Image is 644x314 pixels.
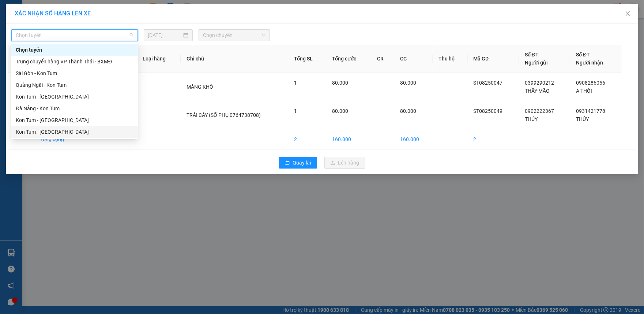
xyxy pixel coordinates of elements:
[11,126,138,138] div: Kon Tum - Sài Gòn
[625,11,631,16] span: close
[576,80,605,86] span: 0908286056
[618,4,638,24] button: Close
[394,129,433,149] td: 160.000
[324,157,365,169] button: uploadLên hàng
[576,52,590,58] span: Số ĐT
[11,103,138,114] div: Đà Nẵng - Kon Tum
[16,58,133,66] div: Trung chuyển hàng VP Thành Thái - BXMĐ
[288,129,326,149] td: 2
[279,157,317,169] button: rollbackQuay lại
[16,46,133,54] div: Chọn tuyến
[285,160,290,166] span: rollback
[576,88,592,94] span: A THỜI
[148,31,182,39] input: 15/08/2025
[8,101,34,129] td: 2
[576,108,605,114] span: 0931421778
[576,60,603,66] span: Người nhận
[187,84,213,90] span: MĂNG KHÔ
[525,60,548,66] span: Người gửi
[474,108,503,114] span: ST08250049
[525,80,554,86] span: 0399290212
[16,116,133,124] div: Kon Tum - [GEOGRAPHIC_DATA]
[11,91,138,103] div: Kon Tum - Quảng Ngãi
[34,129,86,149] td: Tổng cộng
[16,128,133,136] div: Kon Tum - [GEOGRAPHIC_DATA]
[293,159,311,167] span: Quay lại
[181,45,289,73] th: Ghi chú
[576,116,589,122] span: THÚY
[16,104,133,112] div: Đà Nẵng - Kon Tum
[468,129,519,149] td: 2
[16,93,133,101] div: Kon Tum - [GEOGRAPHIC_DATA]
[8,73,34,101] td: 1
[433,45,467,73] th: Thu hộ
[16,30,133,41] span: Chọn tuyến
[525,108,554,114] span: 0902222367
[11,56,138,67] div: Trung chuyển hàng VP Thành Thái - BXMĐ
[474,80,503,86] span: ST08250047
[371,45,394,73] th: CR
[8,45,34,73] th: STT
[326,45,371,73] th: Tổng cước
[400,80,416,86] span: 80.000
[294,80,297,86] span: 1
[332,80,348,86] span: 80.000
[394,45,433,73] th: CC
[294,108,297,114] span: 1
[11,44,138,56] div: Chọn tuyến
[16,81,133,89] div: Quảng Ngãi - Kon Tum
[11,79,138,91] div: Quảng Ngãi - Kon Tum
[137,45,181,73] th: Loại hàng
[203,30,265,41] span: Chọn chuyến
[525,88,550,94] span: THẦY MÃO
[326,129,371,149] td: 160.000
[525,116,538,122] span: THỦY
[525,52,539,58] span: Số ĐT
[187,112,261,118] span: TRÁI CÂY (SỐ PHỤ 0764738708)
[332,108,348,114] span: 80.000
[288,45,326,73] th: Tổng SL
[16,69,133,77] div: Sài Gòn - Kon Tum
[15,10,91,17] span: XÁC NHẬN SỐ HÀNG LÊN XE
[468,45,519,73] th: Mã GD
[11,114,138,126] div: Kon Tum - Đà Nẵng
[11,67,138,79] div: Sài Gòn - Kon Tum
[400,108,416,114] span: 80.000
